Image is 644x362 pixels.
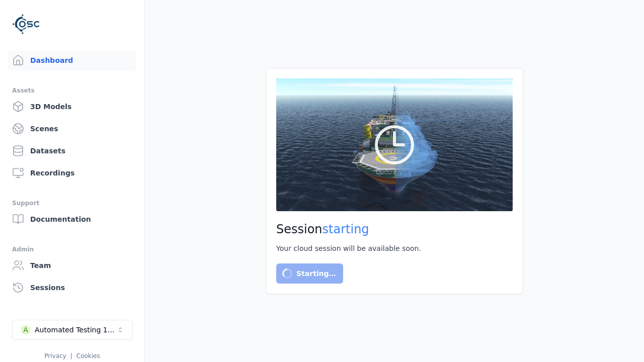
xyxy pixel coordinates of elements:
[44,352,66,359] a: Privacy
[276,221,513,237] h2: Session
[8,97,136,117] a: 3D Models
[76,352,100,359] a: Cookies
[8,141,136,161] a: Datasets
[70,352,72,359] span: |
[12,84,132,97] div: Assets
[8,278,136,298] a: Sessions
[8,255,136,276] a: Team
[21,325,31,335] div: A
[276,243,513,253] div: Your cloud session will be available soon.
[276,263,343,284] button: Starting…
[35,325,116,335] div: Automated Testing 1 - Playwright
[8,50,136,70] a: Dashboard
[8,119,136,139] a: Scenes
[12,243,132,255] div: Admin
[12,10,40,38] img: Logo
[8,163,136,183] a: Recordings
[8,209,136,229] a: Documentation
[12,320,133,340] button: Select a workspace
[323,222,369,236] span: starting
[12,197,132,209] div: Support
